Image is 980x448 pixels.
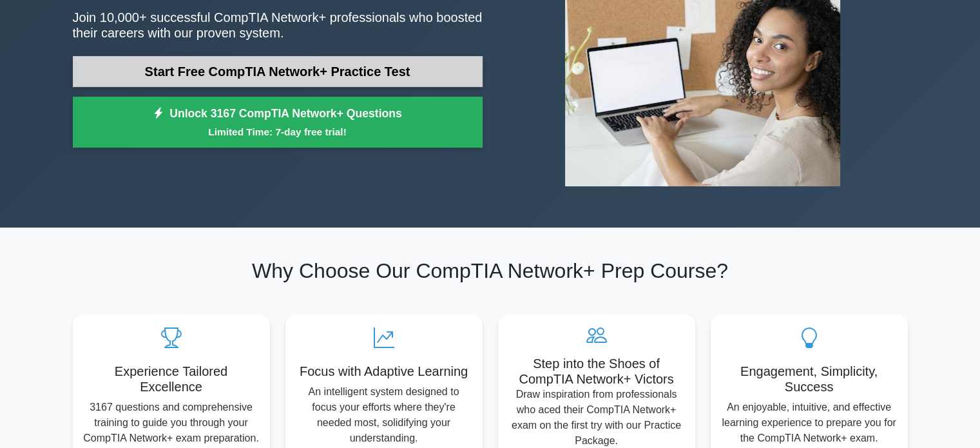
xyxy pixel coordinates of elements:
[721,364,898,394] h5: Engagement, Simplicity, Success
[73,258,908,283] h2: Why Choose Our CompTIA Network+ Prep Course?
[296,384,472,446] p: An intelligent system designed to focus your efforts where they're needed most, solidifying your ...
[83,364,260,394] h5: Experience Tailored Excellence
[508,356,685,387] h5: Step into the Shoes of CompTIA Network+ Victors
[73,10,483,41] p: Join 10,000+ successful CompTIA Network+ professionals who boosted their careers with our proven ...
[73,97,483,148] a: Unlock 3167 CompTIA Network+ QuestionsLimited Time: 7-day free trial!
[83,400,260,446] p: 3167 questions and comprehensive training to guide you through your CompTIA Network+ exam prepara...
[721,400,898,446] p: An enjoyable, intuitive, and effective learning experience to prepare you for the CompTIA Network...
[89,124,466,139] small: Limited Time: 7-day free trial!
[73,56,483,87] a: Start Free CompTIA Network+ Practice Test
[296,364,472,379] h5: Focus with Adaptive Learning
